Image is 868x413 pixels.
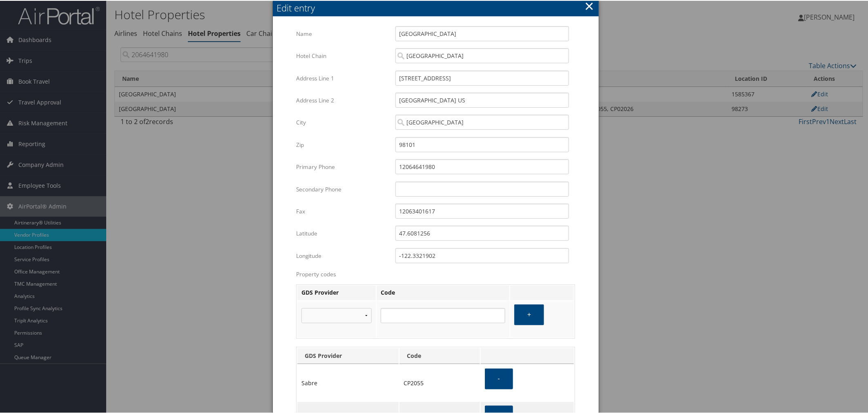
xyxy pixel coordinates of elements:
[297,285,376,300] th: GDS Provider
[296,25,389,41] label: Name
[296,70,389,85] label: Address Line 1
[296,158,389,174] label: Primary Phone
[297,364,399,400] td: Sabre
[296,203,389,218] label: Fax
[485,368,513,389] button: -
[377,285,509,300] th: Code
[277,1,599,13] div: Edit entry
[399,364,480,400] td: CP2055
[296,247,389,263] label: Longitude
[296,136,389,152] label: Zip
[296,225,389,240] label: Latitude
[297,347,399,363] th: GDS Provider: activate to sort column descending
[399,347,480,363] th: Code: activate to sort column ascending
[296,114,389,129] label: City
[296,92,389,107] label: Address Line 2
[296,269,575,278] label: Property codes
[296,181,389,196] label: Secondary Phone
[481,347,574,363] th: : activate to sort column ascending
[514,304,544,324] button: +
[296,47,389,63] label: Hotel Chain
